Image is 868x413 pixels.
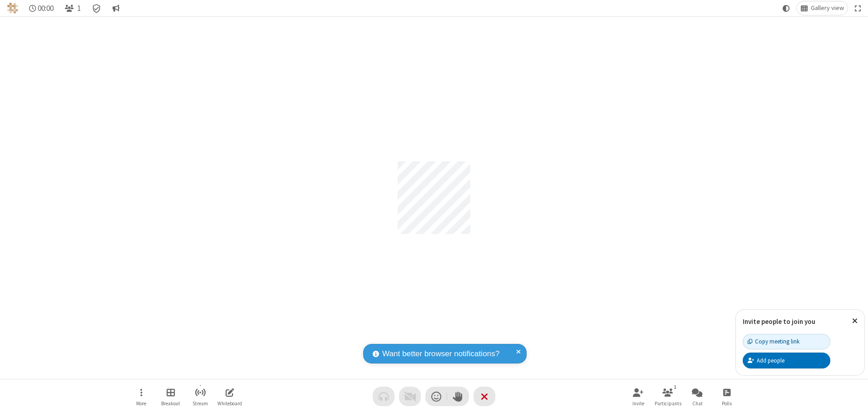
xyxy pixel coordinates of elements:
[655,401,681,406] span: Participants
[192,401,208,406] span: Stream
[797,1,848,15] button: Change layout
[61,1,84,15] button: Open participant list
[217,401,242,406] span: Whiteboard
[779,1,794,15] button: Using system theme
[77,4,81,13] span: 1
[7,3,18,14] img: QA Selenium DO NOT DELETE OR CHANGE
[373,387,395,406] button: Audio problem - check your Internet connection or call by phone
[684,383,711,409] button: Open chat
[748,337,799,346] div: Copy meeting link
[692,401,703,406] span: Chat
[713,383,740,409] button: Open poll
[128,383,155,409] button: Open menu
[625,383,652,409] button: Invite participants (Alt+I)
[25,1,58,15] div: Timer
[187,383,214,409] button: Start streaming
[671,383,679,391] div: 1
[811,5,844,12] span: Gallery view
[382,348,499,360] span: Want better browser notifications?
[38,4,54,13] span: 00:00
[447,387,469,406] button: Raise hand
[743,334,830,349] button: Copy meeting link
[88,1,105,15] div: Meeting details Encryption enabled
[845,310,864,332] button: Close popover
[851,1,865,15] button: Fullscreen
[108,1,123,15] button: Conversation
[722,401,732,406] span: Polls
[399,387,421,406] button: Video
[632,401,644,406] span: Invite
[157,383,184,409] button: Manage Breakout Rooms
[473,387,495,406] button: End or leave meeting
[216,383,243,409] button: Open shared whiteboard
[425,387,447,406] button: Send a reaction
[136,401,146,406] span: More
[743,353,830,368] button: Add people
[743,317,815,326] label: Invite people to join you
[161,401,180,406] span: Breakout
[654,383,681,409] button: Open participant list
